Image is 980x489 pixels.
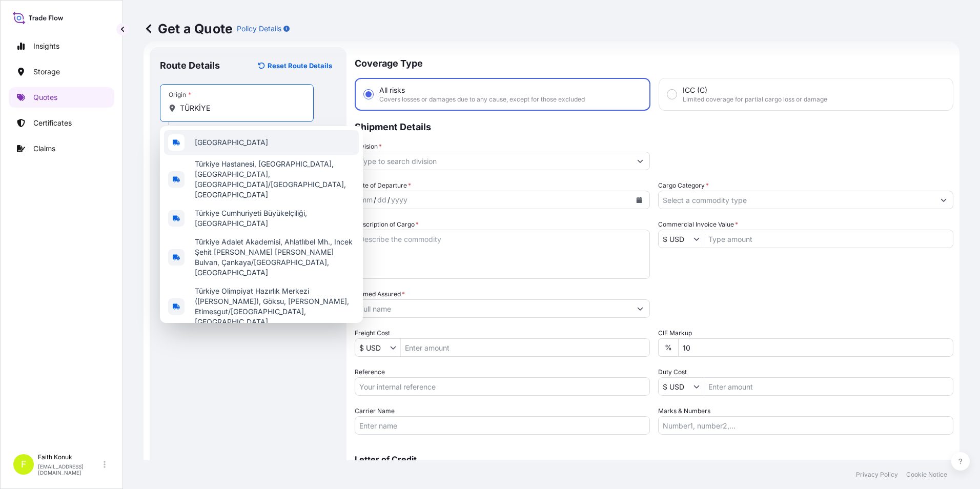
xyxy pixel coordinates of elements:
[704,230,953,248] input: Type amount
[659,230,693,248] input: Commercial Invoice Value
[160,126,363,323] div: Show suggestions
[387,194,390,206] div: /
[38,453,101,461] p: Faith Konuk
[195,159,355,200] span: Türkiye Hastanesi, [GEOGRAPHIC_DATA], [GEOGRAPHIC_DATA], [GEOGRAPHIC_DATA]/[GEOGRAPHIC_DATA], [GE...
[659,377,693,396] input: Duty Cost
[658,367,687,377] label: Duty Cost
[160,59,220,72] p: Route Details
[390,194,409,206] div: year,
[658,338,678,357] div: %
[379,85,405,95] span: All risks
[169,91,191,99] div: Origin
[355,416,650,435] input: Enter name
[359,194,374,206] div: month,
[33,144,55,154] p: Claims
[355,455,953,463] p: Letter of Credit
[195,237,355,278] span: Türkiye Adalet Akademisi, Ahlatlıbel Mh., Incek Şehit [PERSON_NAME] [PERSON_NAME] Bulvarı, Çankay...
[355,328,390,338] label: Freight Cost
[401,338,649,357] input: Enter amount
[33,92,57,103] p: Quotes
[659,191,934,209] input: Select a commodity type
[355,47,953,78] p: Coverage Type
[268,60,332,71] p: Reset Route Details
[658,416,953,435] input: Number1, number2,...
[355,377,650,396] input: Your internal reference
[355,299,631,318] input: Full name
[355,338,390,357] input: Freight Cost
[180,103,301,113] input: Origin
[683,95,827,104] span: Limited coverage for partial cargo loss or damage
[631,192,647,208] button: Calendar
[355,367,385,377] label: Reference
[355,152,631,170] input: Type to search division
[355,289,405,299] label: Named Assured
[195,208,355,229] span: Türkiye Cumhuriyeti Büyükelçiliği, [GEOGRAPHIC_DATA]
[144,21,233,37] p: Get a Quote
[856,471,898,479] p: Privacy Policy
[33,67,60,77] p: Storage
[683,85,707,95] span: ICC (C)
[33,41,59,51] p: Insights
[678,338,953,357] input: Enter percentage
[355,141,382,152] label: Division
[195,286,355,327] span: Türkiye Olimpiyat Hazırlık Merkezi ([PERSON_NAME]), Göksu, [PERSON_NAME], Etimesgut/[GEOGRAPHIC_D...
[906,471,947,479] p: Cookie Notice
[658,406,710,416] label: Marks & Numbers
[934,191,953,209] button: Show suggestions
[374,194,376,206] div: /
[195,137,268,148] span: [GEOGRAPHIC_DATA]
[33,118,72,128] p: Certificates
[355,180,411,191] span: Date of Departure
[693,381,704,392] button: Show suggestions
[390,342,400,353] button: Show suggestions
[658,328,692,338] label: CIF Markup
[21,459,27,470] span: F
[379,95,585,104] span: Covers losses or damages due to any cause, except for those excluded
[631,299,649,318] button: Show suggestions
[376,194,387,206] div: day,
[355,111,953,141] p: Shipment Details
[355,406,395,416] label: Carrier Name
[704,377,953,396] input: Enter amount
[693,234,704,244] button: Show suggestions
[38,463,101,476] p: [EMAIL_ADDRESS][DOMAIN_NAME]
[631,152,649,170] button: Show suggestions
[355,219,419,230] label: Description of Cargo
[237,24,281,34] p: Policy Details
[658,219,738,230] label: Commercial Invoice Value
[658,180,709,191] label: Cargo Category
